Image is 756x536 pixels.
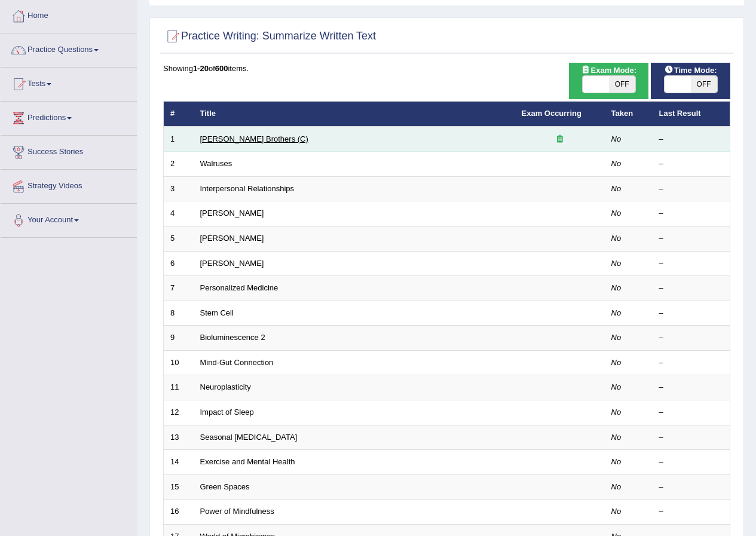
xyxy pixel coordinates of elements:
[611,234,622,243] em: No
[611,457,622,466] em: No
[659,332,724,344] div: –
[569,63,648,99] div: Show exams occurring in exams
[611,482,622,491] em: No
[522,134,598,145] div: Exam occurring question
[164,350,194,375] td: 10
[164,375,194,400] td: 11
[611,433,622,442] em: No
[522,109,581,118] a: Exam Occurring
[659,506,724,517] div: –
[200,209,264,218] a: [PERSON_NAME]
[164,450,194,475] td: 14
[164,201,194,226] td: 4
[200,259,264,268] a: [PERSON_NAME]
[200,184,295,193] a: Interpersonal Relationships
[194,102,515,127] th: Title
[611,507,622,516] em: No
[659,457,724,468] div: –
[611,382,622,391] em: No
[164,251,194,276] td: 6
[611,333,622,342] em: No
[609,76,635,93] span: OFF
[1,170,137,200] a: Strategy Videos
[659,158,724,170] div: –
[659,482,724,493] div: –
[659,308,724,319] div: –
[660,64,722,76] span: Time Mode:
[200,358,274,367] a: Mind-Gut Connection
[611,308,622,317] em: No
[163,63,730,74] div: Showing of items.
[611,283,622,292] em: No
[1,68,137,97] a: Tests
[200,433,298,442] a: Seasonal [MEDICAL_DATA]
[200,408,254,416] a: Impact of Sleep
[164,301,194,326] td: 8
[577,64,641,76] span: Exam Mode:
[659,183,724,195] div: –
[164,326,194,351] td: 9
[653,102,730,127] th: Last Result
[164,400,194,425] td: 12
[200,333,265,342] a: Bioluminescence 2
[164,474,194,500] td: 15
[691,76,717,93] span: OFF
[200,382,251,391] a: Neuroplasticity
[659,208,724,219] div: –
[200,134,308,143] a: [PERSON_NAME] Brothers (C)
[611,134,622,143] em: No
[164,176,194,201] td: 3
[1,33,137,63] a: Practice Questions
[659,432,724,443] div: –
[200,507,274,516] a: Power of Mindfulness
[200,234,264,243] a: [PERSON_NAME]
[1,102,137,131] a: Predictions
[611,184,622,193] em: No
[611,209,622,218] em: No
[611,358,622,367] em: No
[164,152,194,177] td: 2
[659,258,724,269] div: –
[659,134,724,145] div: –
[659,283,724,294] div: –
[193,64,209,73] b: 1-20
[611,408,622,416] em: No
[1,136,137,166] a: Success Stories
[164,276,194,301] td: 7
[163,27,376,45] h2: Practice Writing: Summarize Written Text
[1,204,137,234] a: Your Account
[605,102,653,127] th: Taken
[611,159,622,168] em: No
[659,357,724,369] div: –
[215,64,228,73] b: 600
[200,159,232,168] a: Walruses
[200,283,278,292] a: Personalized Medicine
[164,102,194,127] th: #
[659,407,724,418] div: –
[200,482,250,491] a: Green Spaces
[164,127,194,152] td: 1
[611,259,622,268] em: No
[164,425,194,450] td: 13
[200,308,234,317] a: Stem Cell
[659,382,724,393] div: –
[200,457,295,466] a: Exercise and Mental Health
[164,226,194,252] td: 5
[164,500,194,525] td: 16
[659,233,724,244] div: –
